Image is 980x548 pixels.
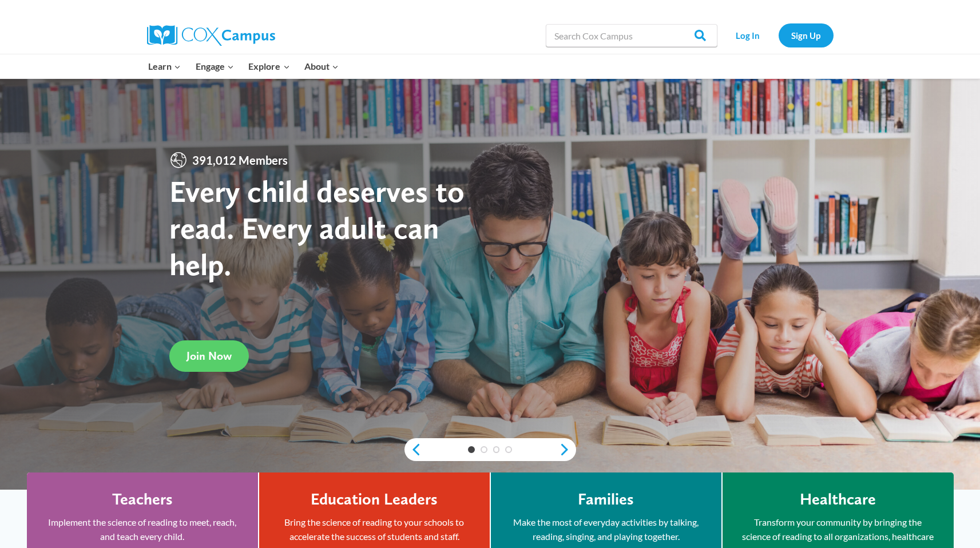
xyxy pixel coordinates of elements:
span: Learn [148,59,181,74]
a: Log In [723,23,773,47]
p: Make the most of everyday activities by talking, reading, singing, and playing together. [508,515,704,544]
a: 1 [468,446,475,453]
nav: Secondary Navigation [723,23,834,47]
span: 391,012 Members [188,151,292,169]
h4: Healthcare [800,490,876,509]
strong: Every child deserves to read. Every adult can help. [169,173,465,282]
a: Sign Up [779,23,834,47]
span: About [304,59,339,74]
span: Engage [196,59,234,74]
span: Explore [248,59,289,74]
nav: Primary Navigation [141,54,346,78]
h4: Families [578,490,634,509]
img: Cox Campus [147,25,275,46]
a: Join Now [169,340,249,372]
a: 2 [481,446,487,453]
h4: Teachers [112,490,173,509]
a: next [559,443,576,456]
h4: Education Leaders [311,490,438,509]
div: content slider buttons [404,438,576,461]
a: 3 [493,446,500,453]
input: Search Cox Campus [546,24,717,47]
a: previous [404,443,422,456]
p: Bring the science of reading to your schools to accelerate the success of students and staff. [276,515,473,544]
a: 4 [505,446,512,453]
p: Implement the science of reading to meet, reach, and teach every child. [44,515,241,544]
span: Join Now [187,349,232,363]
